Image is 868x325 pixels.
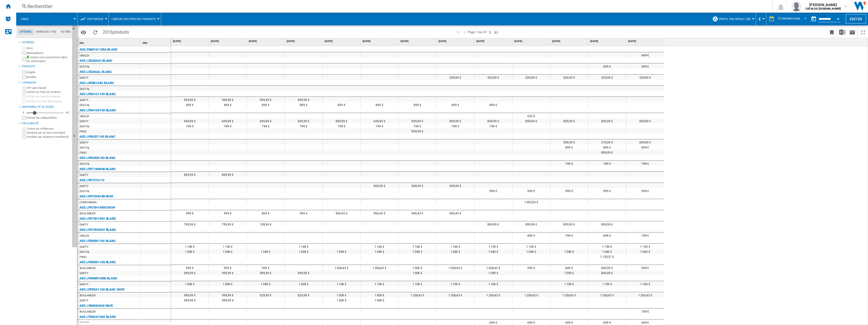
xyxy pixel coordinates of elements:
div: Sources [22,40,70,45]
div: 906,43 € [399,210,436,215]
div: 899,99 € [512,221,550,227]
div: [DATE] [210,38,247,45]
div: 909,99 € [399,183,436,188]
div: 899 € [474,102,512,107]
div: 1 049 € [399,249,436,254]
div: AEG LFR73H149DS NOIR [79,205,115,211]
div: 749 € [399,123,436,128]
md-menu: Currency [756,13,766,25]
div: 1 002,54 € [512,199,550,204]
button: Plein écran [858,26,868,38]
div: 999 € [209,265,247,270]
div: 699 € [588,64,626,69]
div: 1 099 € [474,270,512,275]
div: 899 € [399,102,436,107]
div: 859,99 € [550,118,588,123]
span: [DATE] [363,39,397,43]
div: AEG LFR8W8140BI BLANC [79,275,118,281]
div: [DATE] [551,38,588,45]
span: 2016 [100,26,132,37]
div: 1 109 € [323,281,360,286]
input: Inclure mon assortiment dans les statistiques [22,56,26,63]
div: DIGITAL [80,124,90,129]
button: md-calendar [809,14,819,24]
div: 859,99 € [437,118,474,123]
div: DARTY [80,140,89,145]
div: 999,99 € [171,97,209,102]
div: 899,99 € [550,221,588,227]
div: DIGITAL [80,87,90,92]
div: Sort None [78,38,140,46]
div: DARTY [80,271,89,276]
div: AEG LFR61G114S BLANC [79,91,116,97]
div: 949 € [626,52,664,57]
span: Site [79,42,84,44]
label: Enlever les indisponibles [26,116,70,120]
div: 749 € [285,123,322,128]
div: AEG LFR85B114Q BLANC [79,259,116,265]
span: Linge [21,17,29,21]
div: 899,99 € [474,221,512,227]
div: 1 159 € [512,244,550,249]
div: 999 € [171,210,209,215]
div: 749 € [323,123,360,128]
span: [DATE] [439,39,473,43]
div: 869 € [247,210,285,215]
div: 633 € [512,113,550,118]
div: Livraison [22,81,70,85]
div: 859,99 € [323,118,360,123]
input: Toutes les références [23,128,26,131]
div: 799,99 € [171,221,209,227]
img: profile.jpg [791,1,801,11]
div: 1 159 € [588,244,626,249]
button: Editer [846,14,866,24]
div: [DATE] [589,38,626,45]
div: 859,99 € [588,118,626,123]
div: 999 € [171,265,209,270]
div: 849 € [512,233,550,238]
div: 1 049 € [285,249,322,254]
div: UBALDI [80,233,89,238]
md-tab-item: Options [17,29,34,35]
div: DARTY [80,173,89,178]
div: 859,99 € [399,118,436,123]
div: 1 099 € [171,281,209,286]
div: CONFORAMA [80,200,97,205]
div: 579,99 € [588,139,626,145]
div: FNAC [80,150,87,155]
div: 749 € [209,123,247,128]
div: 999,99 € [285,270,322,275]
span: [DATE] [590,39,625,43]
div: 1 049 € [550,249,588,254]
div: 749 € [588,161,626,166]
div: 899 € [626,145,664,150]
span: [DATE] [325,39,359,43]
div: [DATE] [513,38,550,45]
div: 1 099 € [209,281,247,286]
div: 1 099 € [550,270,588,275]
div: SKU Sort None [142,38,171,46]
div: AEG L53260AG BLANC [79,58,113,64]
md-tab-item: Marques (195) [34,29,58,35]
div: 899 € [171,102,209,107]
img: alerts-logo.svg [5,16,11,22]
md-slider: Disponibilité [26,110,63,115]
input: OFF (prix facial) [23,87,26,90]
div: 909,99 € [361,183,398,188]
div: 899,99 € [588,221,626,227]
div: [DATE] [362,38,398,45]
div: AEG LFR731611V [79,177,105,183]
div: 899 € [247,102,285,107]
img: excel-24x24.png [839,29,845,35]
div: DARTY [80,184,89,189]
div: 1 006,43 € [437,265,474,270]
div: [DATE] [172,38,209,45]
div: 599,99 € [550,139,588,145]
div: 749 € [171,123,209,128]
div: 749 € [247,123,285,128]
div: 0 [21,111,25,115]
div: 529,99 € [626,75,664,80]
div: € [758,13,764,25]
div: 1 049 € [626,249,664,254]
input: Afficher les frais de livraison [22,116,26,119]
